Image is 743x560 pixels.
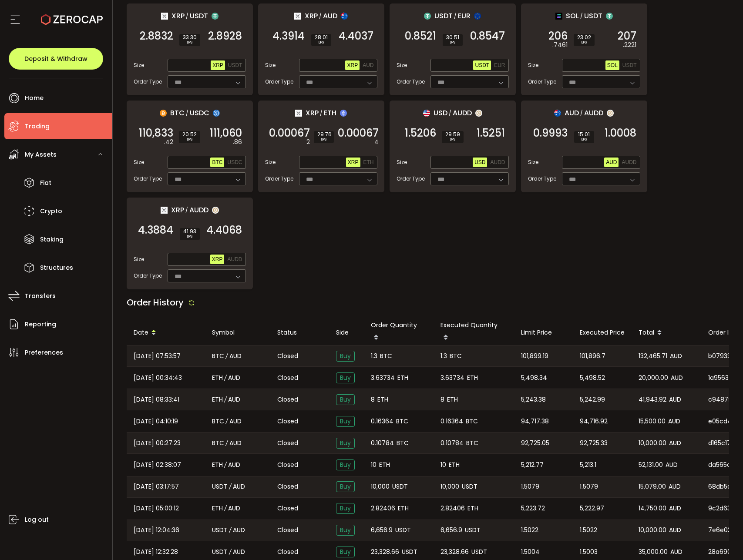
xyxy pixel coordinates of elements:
[528,158,538,166] span: Size
[554,110,561,117] img: aud_portfolio.svg
[224,395,227,405] em: /
[577,35,591,40] span: 23.02
[186,12,188,20] em: /
[183,234,196,239] i: BPS
[347,62,358,68] span: XRP
[317,137,330,142] i: BPS
[528,175,556,183] span: Order Type
[339,32,373,40] span: 4.4037
[212,351,224,361] span: BTC
[473,158,487,167] button: USD
[265,61,276,69] span: Size
[397,373,408,383] span: ETH
[708,395,736,404] span: c9487f4b-80da-44b1-bc1a-52db8aec152a
[323,10,337,21] span: AUD
[669,395,681,405] span: AUD
[398,503,409,513] span: ETH
[336,372,355,383] span: Buy
[134,438,181,448] span: [DATE] 00:27:23
[213,110,220,117] img: usdc_portfolio.svg
[474,159,485,165] span: USD
[24,56,87,62] span: Deposit & Withdraw
[446,35,459,40] span: 30.51
[580,482,598,492] span: 1.5079
[580,109,583,117] em: /
[269,129,310,137] span: 0.00067
[364,320,434,345] div: Order Quantity
[227,256,242,262] span: AUDD
[521,525,538,535] span: 1.5022
[361,60,375,70] button: AUD
[315,40,328,45] i: BPS
[371,395,375,405] span: 8
[40,233,64,246] span: Staking
[639,416,666,426] span: 15,500.00
[447,395,458,405] span: ETH
[183,40,197,45] i: BPS
[580,12,583,20] em: /
[224,460,227,470] em: /
[336,438,355,449] span: Buy
[470,32,505,40] span: 0.8547
[336,481,355,492] span: Buy
[577,40,591,45] i: BPS
[340,110,347,117] img: eth_portfolio.svg
[134,460,181,470] span: [DATE] 02:38:07
[708,417,736,426] span: e05cd4c2-ae38-4cb3-b305-529946591c4c
[371,525,393,535] span: 6,656.9
[405,32,436,40] span: 0.8521
[265,175,293,183] span: Order Type
[584,10,602,21] span: USDT
[488,158,507,167] button: AUDD
[134,503,179,513] span: [DATE] 05:00:12
[277,526,298,535] span: Closed
[212,438,224,448] span: BTC
[336,547,355,557] span: Buy
[397,78,425,86] span: Order Type
[708,352,736,361] span: b07933e2-6686-4070-a869-03244fbceba5
[440,373,464,383] span: 3.63734
[578,132,591,137] span: 15.01
[329,328,364,338] div: Side
[465,525,481,535] span: USDT
[584,107,603,118] span: AUDD
[224,503,227,513] em: /
[134,416,178,426] span: [DATE] 04:10:19
[225,438,228,448] em: /
[338,129,379,137] span: 0.00067
[212,13,219,20] img: usdt_portfolio.svg
[708,460,736,469] span: da565c48-9132-4dee-b093-47a3769a81f8
[183,229,196,234] span: 41.93
[315,35,328,40] span: 28.01
[514,328,573,338] div: Limit Price
[212,395,223,405] span: ETH
[580,525,597,535] span: 1.5022
[605,129,636,137] span: 1.0008
[160,110,167,117] img: btc_portfolio.svg
[225,158,244,167] button: USDC
[621,60,639,70] button: USDT
[134,525,179,535] span: [DATE] 12:04:36
[277,460,298,469] span: Closed
[521,373,547,383] span: 5,498.34
[210,255,225,264] button: XRP
[494,62,505,68] span: EUR
[210,158,224,167] button: BTC
[445,137,460,142] i: BPS
[397,61,407,69] span: Size
[229,351,242,361] span: AUD
[639,438,666,448] span: 10,000.00
[477,129,505,137] span: 1.5251
[466,416,478,426] span: BTC
[229,416,242,426] span: AUD
[605,60,619,70] button: SOL
[580,460,596,470] span: 5,213.1
[606,13,613,20] img: usdt_portfolio.svg
[445,132,460,137] span: 29.59
[639,466,743,560] iframe: Chat Widget
[580,416,608,426] span: 94,716.92
[708,373,736,382] span: 1a9563b8-ccc1-4208-8647-9dd33e6c5545
[25,92,44,104] span: Home
[228,373,240,383] span: AUD
[211,60,225,70] button: XRP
